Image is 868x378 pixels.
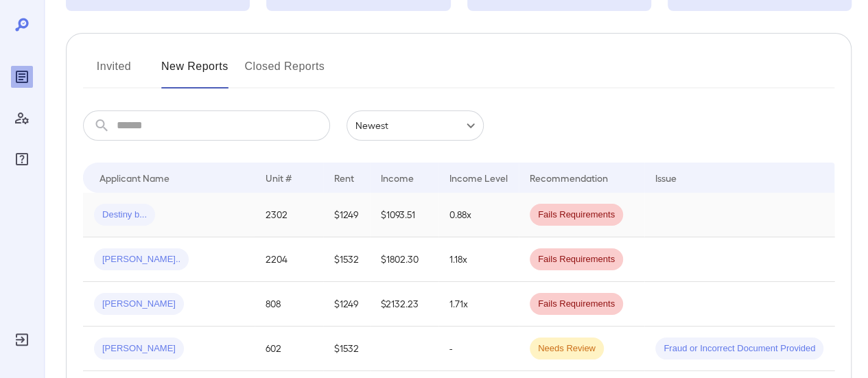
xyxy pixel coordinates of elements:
span: [PERSON_NAME] [94,298,184,311]
button: Invited [83,56,145,88]
td: 602 [255,327,323,371]
div: Issue [655,169,677,186]
div: Manage Users [11,107,33,129]
td: $1093.51 [370,193,438,237]
td: $1532 [323,237,370,282]
td: $1249 [323,193,370,237]
td: $1802.30 [370,237,438,282]
td: - [438,327,519,371]
td: 1.18x [438,237,519,282]
div: Newest [347,110,484,141]
button: New Reports [161,56,228,88]
div: Reports [11,66,33,88]
span: Destiny b... [94,209,155,222]
td: $1249 [323,282,370,327]
button: Closed Reports [245,56,325,88]
div: Applicant Name [99,169,169,186]
td: 808 [255,282,323,327]
span: [PERSON_NAME] [94,342,184,355]
div: Income [381,169,414,186]
td: 2302 [255,193,323,237]
div: Recommendation [530,169,608,186]
div: FAQ [11,148,33,170]
td: 1.71x [438,282,519,327]
td: 0.88x [438,193,519,237]
div: Rent [334,169,356,186]
span: Needs Review [530,342,604,355]
div: Log Out [11,329,33,351]
span: [PERSON_NAME].. [94,253,189,266]
td: $1532 [323,327,370,371]
div: Income Level [449,169,508,186]
div: Unit # [266,169,292,186]
span: Fails Requirements [530,253,623,266]
span: Fails Requirements [530,298,623,311]
span: Fails Requirements [530,209,623,222]
span: Fraud or Incorrect Document Provided [655,342,823,355]
td: $2132.23 [370,282,438,327]
td: 2204 [255,237,323,282]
